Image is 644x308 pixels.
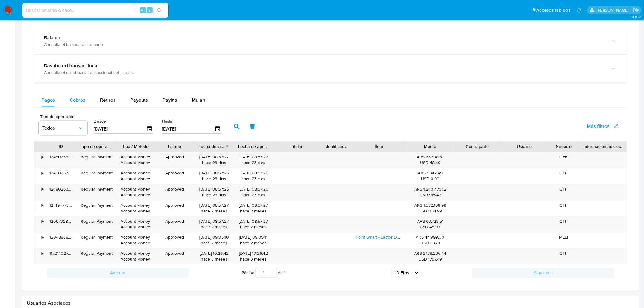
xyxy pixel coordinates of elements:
[632,14,641,19] span: 3.161.2
[153,6,166,15] button: search-icon
[577,8,582,13] a: Notificaciones
[537,7,571,13] span: Accesos rápidos
[633,7,639,13] a: Salir
[141,7,145,13] span: Alt
[27,300,634,306] h2: Usuarios Asociados
[149,7,151,13] span: s
[597,7,631,13] p: ludmila.lanatti@mercadolibre.com
[22,6,168,14] input: Buscar usuario o caso...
